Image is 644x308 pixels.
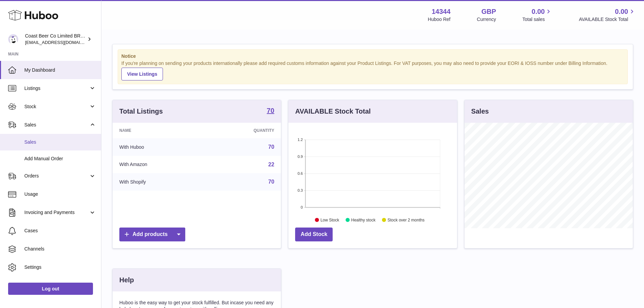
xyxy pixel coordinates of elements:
[268,162,275,167] a: 22
[8,283,93,295] a: Log out
[24,191,96,197] span: Usage
[25,40,99,45] span: [EMAIL_ADDRESS][DOMAIN_NAME]
[119,107,163,116] h3: Total Listings
[25,33,86,46] div: Coast Beer Co Limited BRULO
[298,171,303,175] text: 0.6
[267,107,274,115] a: 70
[205,123,281,138] th: Quantity
[298,138,303,142] text: 1.2
[113,156,205,173] td: With Amazon
[579,16,636,23] span: AVAILABLE Stock Total
[615,7,628,16] span: 0.00
[119,228,185,241] a: Add products
[522,7,552,23] a: 0.00 Total sales
[24,103,89,110] span: Stock
[522,16,552,23] span: Total sales
[24,156,96,162] span: Add Manual Order
[267,107,274,114] strong: 70
[477,16,496,23] div: Currency
[24,264,96,270] span: Settings
[121,53,624,60] strong: Notice
[24,173,89,179] span: Orders
[24,122,89,128] span: Sales
[481,7,496,16] strong: GBP
[24,139,96,145] span: Sales
[268,179,275,185] a: 70
[471,107,489,116] h3: Sales
[532,7,545,16] span: 0.00
[320,217,339,222] text: Low Stock
[24,246,96,252] span: Channels
[298,155,303,159] text: 0.9
[24,85,89,92] span: Listings
[113,123,205,138] th: Name
[121,60,624,80] div: If you're planning on sending your products internationally please add required customs informati...
[121,68,163,80] a: View Listings
[113,173,205,191] td: With Shopify
[8,34,18,44] img: internalAdmin-14344@internal.huboo.com
[301,205,303,209] text: 0
[24,209,89,216] span: Invoicing and Payments
[113,138,205,156] td: With Huboo
[298,188,303,192] text: 0.3
[268,144,275,150] a: 70
[432,7,451,16] strong: 14344
[295,107,371,116] h3: AVAILABLE Stock Total
[351,217,376,222] text: Healthy stock
[24,67,96,73] span: My Dashboard
[388,217,425,222] text: Stock over 2 months
[428,16,451,23] div: Huboo Ref
[119,276,134,285] h3: Help
[579,7,636,23] a: 0.00 AVAILABLE Stock Total
[24,228,96,234] span: Cases
[295,228,333,241] a: Add Stock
